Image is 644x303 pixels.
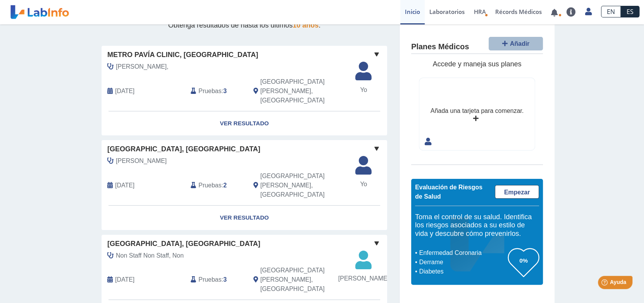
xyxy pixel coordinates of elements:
[432,60,521,68] span: Accede y maneja sus planes
[489,37,543,50] button: Añadir
[293,21,319,29] span: 10 años
[223,182,227,189] b: 2
[504,189,530,196] span: Empezar
[495,185,539,199] a: Empezar
[417,258,508,267] li: Derrame
[223,276,227,283] b: 3
[601,6,621,17] a: EN
[198,275,221,284] span: Pruebas
[351,85,376,95] span: Yo
[575,273,635,294] iframe: Help widget launcher
[116,156,167,166] span: Canales, Nicolle
[168,21,320,29] span: Obtenga resultados de hasta los últimos .
[260,266,346,294] span: San Juan, PR
[508,256,539,265] h3: 0%
[621,6,639,17] a: ES
[260,171,346,199] span: San Juan, PR
[417,267,508,276] li: Diabetes
[415,213,539,238] h5: Toma el control de su salud. Identifica los riesgos asociados a su estilo de vida y descubre cómo...
[116,62,169,71] span: Santos,
[102,111,387,136] a: Ver Resultado
[198,181,221,190] span: Pruebas
[223,88,227,94] b: 3
[474,8,486,16] span: HRA
[338,274,389,283] span: [PERSON_NAME]
[107,144,260,154] span: [GEOGRAPHIC_DATA], [GEOGRAPHIC_DATA]
[415,184,482,200] span: Evaluación de Riesgos de Salud
[115,275,134,284] span: 2025-05-17
[417,248,508,258] li: Enfermedad Coronaria
[107,239,260,249] span: [GEOGRAPHIC_DATA], [GEOGRAPHIC_DATA]
[198,87,221,96] span: Pruebas
[185,171,247,199] div: :
[351,180,376,189] span: Yo
[510,40,530,47] span: Añadir
[116,251,184,260] span: Non Staff Non Staff, Non
[430,106,523,116] div: Añada una tarjeta para comenzar.
[115,87,134,96] span: 2025-08-21
[260,77,346,105] span: San Juan, PR
[185,77,247,105] div: :
[185,266,247,294] div: :
[107,50,258,60] span: Metro Pavía Clinic, [GEOGRAPHIC_DATA]
[411,42,469,52] h4: Planes Médicos
[102,206,387,230] a: Ver Resultado
[115,181,134,190] span: 2025-05-30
